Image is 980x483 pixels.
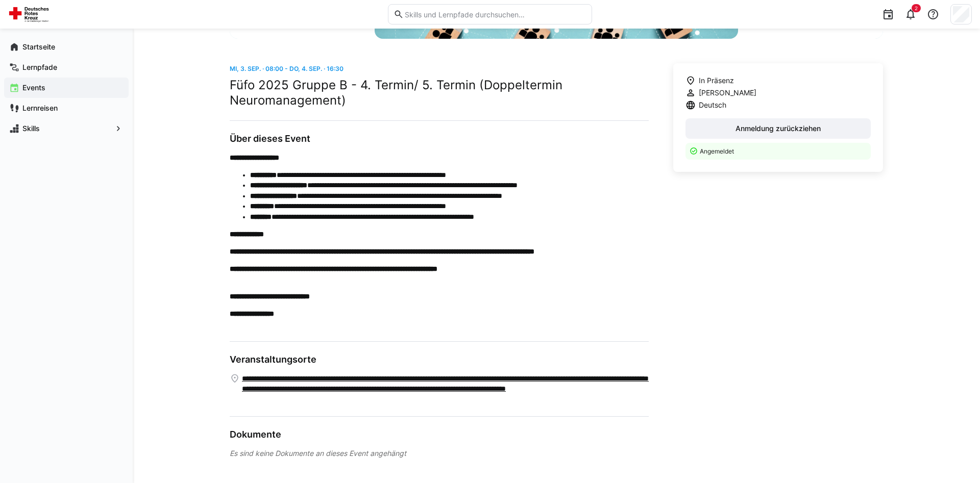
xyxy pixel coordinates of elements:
div: Es sind keine Dokumente an dieses Event angehängt [230,448,649,459]
span: Deutsch [699,100,726,110]
h2: Füfo 2025 Gruppe B - 4. Termin/ 5. Termin (Doppeltermin Neuromanagement) [230,78,649,108]
span: Mi, 3. Sep. · 08:00 - Do, 4. Sep. · 16:30 [230,65,344,72]
h3: Über dieses Event [230,133,649,144]
p: Angemeldet [700,147,865,156]
span: 2 [915,5,918,11]
h3: Veranstaltungsorte [230,354,649,365]
h3: Dokumente [230,429,649,440]
span: In Präsenz [699,75,734,86]
button: Anmeldung zurückziehen [685,118,871,139]
input: Skills und Lernpfade durchsuchen… [404,10,586,19]
span: [PERSON_NAME] [699,88,756,98]
span: Anmeldung zurückziehen [734,123,822,134]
